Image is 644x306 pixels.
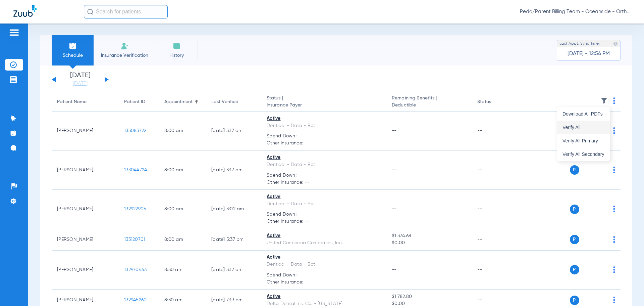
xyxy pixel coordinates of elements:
span: Download All PDFs [562,112,604,116]
span: Verify All Primary [562,138,604,143]
span: Verify All Secondary [562,152,604,157]
iframe: Chat Widget [610,274,644,306]
span: Verify All [562,125,604,130]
